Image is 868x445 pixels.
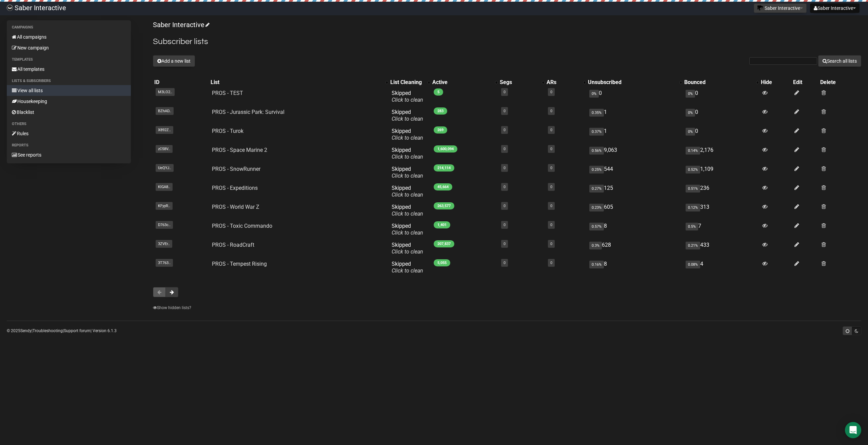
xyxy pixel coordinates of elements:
[504,128,506,132] a: 0
[587,258,683,277] td: 8
[434,164,454,171] span: 214,114
[392,248,423,255] a: Click to clean
[209,78,389,87] th: List: No sort applied, activate to apply an ascending sort
[392,261,423,274] span: Skipped
[550,223,552,227] a: 0
[683,87,759,106] td: 0
[587,87,683,106] td: 0
[686,185,700,193] span: 0.51%
[589,242,602,249] span: 0.3%
[156,164,174,172] span: UeQYJ..
[153,305,191,310] a: Show hidden lists?
[432,79,491,86] div: Active
[7,32,131,42] a: All campaigns
[504,166,506,170] a: 0
[212,261,267,267] a: PROS - Tempest Rising
[212,128,243,134] a: PROS - Turok
[7,120,131,128] li: Others
[7,77,131,85] li: Lists & subscribers
[392,191,423,198] a: Click to clean
[156,88,175,96] span: M3LO2..
[683,78,759,87] th: Bounced: No sort applied, activate to apply an ascending sort
[64,328,91,333] a: Support forum
[589,185,604,193] span: 0.27%
[392,97,423,103] a: Click to clean
[587,125,683,144] td: 1
[156,145,173,153] span: zC58V..
[683,258,759,277] td: 4
[686,90,695,98] span: 0%
[587,163,683,182] td: 544
[212,166,260,172] a: PROS - SnowRunner
[587,106,683,125] td: 1
[686,128,695,136] span: 0%
[686,166,700,174] span: 0.52%
[392,229,423,236] a: Click to clean
[589,128,604,136] span: 0.37%
[212,185,258,191] a: PROS - Expeditions
[212,223,272,229] a: PROS - Toxic Commando
[389,78,431,87] th: List Cleaning: No sort applied, activate to apply an ascending sort
[390,79,424,86] div: List Cleaning
[7,107,131,118] a: Blacklist
[434,145,457,153] span: 1,600,094
[550,147,552,151] a: 0
[431,78,498,87] th: Active: No sort applied, activate to apply an ascending sort
[589,109,604,117] span: 0.35%
[810,3,860,13] button: Saber Interactive
[7,42,131,53] a: New campaign
[589,90,599,98] span: 0%
[683,182,759,201] td: 236
[550,90,552,94] a: 0
[7,327,117,335] p: © 2025 | | | Version 6.1.3
[792,78,819,87] th: Edit: No sort applied, sorting is disabled
[434,107,447,115] span: 283
[392,223,423,236] span: Skipped
[434,240,454,247] span: 207,837
[683,144,759,163] td: 2,176
[434,202,454,209] span: 263,577
[434,221,450,228] span: 1,401
[156,202,173,210] span: KFyyR..
[392,210,423,217] a: Click to clean
[754,3,807,13] button: Saber Interactive
[683,201,759,220] td: 313
[434,126,447,134] span: 269
[212,242,254,248] a: PROS - RoadCraft
[686,109,695,117] span: 0%
[392,128,423,141] span: Skipped
[7,96,131,107] a: Housekeeping
[589,261,604,268] span: 0.16%
[7,149,131,160] a: See reports
[683,239,759,258] td: 433
[845,422,861,438] div: Open Intercom Messenger
[587,220,683,239] td: 8
[392,185,423,198] span: Skipped
[392,116,423,122] a: Click to clean
[7,56,131,64] li: Templates
[392,147,423,160] span: Skipped
[500,79,538,86] div: Segs
[793,79,818,86] div: Edit
[7,23,131,32] li: Campaigns
[7,128,131,139] a: Rules
[683,106,759,125] td: 0
[587,78,683,87] th: Unsubscribed: No sort applied, activate to apply an ascending sort
[589,147,604,155] span: 0.56%
[498,78,545,87] th: Segs: No sort applied, activate to apply an ascending sort
[434,88,443,96] span: 5
[550,204,552,208] a: 0
[156,221,173,229] span: D763c..
[504,242,506,246] a: 0
[153,36,861,48] h2: Subscriber lists
[7,64,131,75] a: All templates
[547,79,580,86] div: ARs
[684,79,753,86] div: Bounced
[212,90,243,96] a: PROS - TEST
[392,166,423,179] span: Skipped
[683,163,759,182] td: 1,109
[759,78,792,87] th: Hide: No sort applied, sorting is disabled
[20,328,32,333] a: Sendy
[589,166,604,174] span: 0.25%
[589,223,604,230] span: 0.57%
